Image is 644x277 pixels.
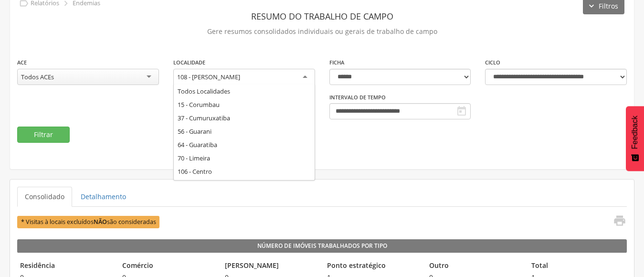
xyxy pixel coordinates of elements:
button: Filtrar [17,127,70,143]
div: 108 - [PERSON_NAME] [177,73,240,81]
div: 64 - Guaratiba [174,138,315,151]
label: Ciclo [485,59,500,66]
i:  [613,214,626,227]
a: Detalhamento [73,187,134,207]
label: Localidade [173,59,205,66]
div: 37 - Cumuruxatiba [174,111,315,125]
legend: Outro [426,261,524,272]
i:  [456,106,467,117]
label: Intervalo de Tempo [329,94,386,101]
span: Feedback [631,116,639,149]
legend: Total [528,261,626,272]
a:  [607,214,626,230]
div: 106 - Centro [174,165,315,178]
p: Gere resumos consolidados individuais ou gerais de trabalho de campo [17,25,627,38]
div: 70 - Limeira [174,151,315,165]
div: Todos Localidades [174,85,315,98]
label: Ficha [329,59,344,66]
div: Todos ACEs [21,73,54,81]
label: ACE [17,59,27,66]
button: Feedback - Mostrar pesquisa [626,106,644,171]
span: * Visitas à locais excluídos são consideradas [17,216,159,228]
b: NÃO [94,218,107,226]
a: Consolidado [17,187,72,207]
div: 15 - Corumbau [174,98,315,111]
header: Resumo do Trabalho de Campo [17,8,627,25]
legend: Ponto estratégico [324,261,422,272]
legend: Residência [17,261,115,272]
legend: Comércio [119,261,217,272]
legend: Número de Imóveis Trabalhados por Tipo [17,239,627,253]
div: 107 - Leste [174,178,315,192]
legend: [PERSON_NAME] [222,261,319,272]
div: 56 - Guarani [174,125,315,138]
